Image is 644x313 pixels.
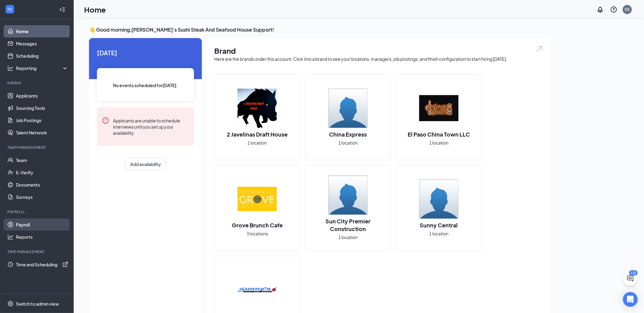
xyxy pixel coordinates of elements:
div: SS [625,7,630,12]
h2: China Express [323,130,373,138]
span: 1 location [339,234,358,241]
span: 1 location [248,139,267,146]
svg: QuestionInfo [610,6,618,13]
a: Applicants [16,90,68,102]
a: Messages [16,37,68,50]
a: Job Postings [16,114,68,126]
a: Reports [16,231,68,243]
a: E-Verify [16,166,68,179]
svg: Collapse [59,6,65,13]
a: Surveys [16,191,68,203]
img: 2 Javelinas Draft House [238,89,277,128]
svg: Error [102,117,109,124]
h2: 2 Javelinas Draft House [221,130,294,138]
img: Sun City Premier Construction [328,176,368,215]
img: open.6027fd2a22e1237b5b06.svg [535,45,543,52]
div: TIME MANAGEMENT [7,249,67,254]
a: Team [16,154,68,166]
h2: Sunny Central [414,221,464,229]
svg: Notifications [597,6,604,13]
div: Hiring [7,80,67,86]
h2: Grove Brunch Cafe [226,221,289,229]
span: 1 location [339,139,358,146]
svg: ChatActive [627,275,634,282]
img: Grove Brunch Cafe [238,180,277,219]
img: El Paso China Town LLC [419,89,459,128]
a: Home [16,25,68,37]
span: 3 locations [246,230,268,237]
h2: Sun City Premier Construction [305,217,391,233]
div: Switch to admin view [16,301,59,307]
div: Reporting [16,65,69,71]
span: 1 location [429,139,449,146]
div: Here are the brands under this account. Click into a brand to see your locations, managers, job p... [214,56,543,62]
span: [DATE] [97,48,194,57]
a: Sourcing Tools [16,102,68,114]
h1: Home [84,4,106,15]
h3: 👋 Good morning, [PERSON_NAME]'s Sushi Steak And Seafood House Support ! [89,26,551,33]
svg: WorkstreamLogo [7,6,13,12]
a: Scheduling [16,50,68,62]
span: 1 location [429,230,449,237]
svg: Settings [7,301,14,307]
button: ChatActive [623,271,638,286]
div: Open Intercom Messenger [623,292,638,307]
img: Sunny's Sushi [238,270,277,310]
svg: Analysis [7,65,14,71]
a: Documents [16,179,68,191]
a: Talent Network [16,126,68,139]
h2: El Paso China Town LLC [402,130,476,138]
h1: Brand [214,45,543,56]
div: Payroll [7,209,67,214]
div: 115 [629,270,638,276]
div: Applicants are unable to schedule interviews until you set up your availability. [113,117,189,136]
a: Payroll [16,218,68,231]
button: Add availability [125,158,166,170]
img: China Express [328,89,368,128]
span: No events scheduled for [DATE] . [113,82,178,89]
img: Sunny Central [419,180,459,219]
div: Team Management [7,145,67,150]
a: Time and SchedulingExternalLink [16,258,68,271]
